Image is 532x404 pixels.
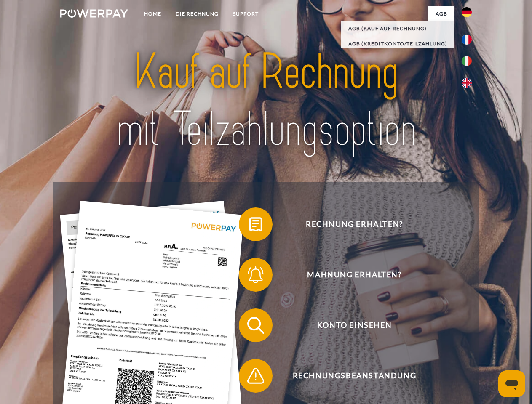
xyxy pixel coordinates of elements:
[251,258,457,292] span: Mahnung erhalten?
[80,40,452,161] img: title-powerpay_de.svg
[239,258,458,292] button: Mahnung erhalten?
[239,359,458,393] button: Rechnungsbeanstandung
[462,35,472,45] img: fr
[239,207,458,241] button: Rechnung erhalten?
[251,359,457,393] span: Rechnungsbeanstandung
[498,370,525,397] iframe: Schaltfläche zum Öffnen des Messaging-Fensters
[428,6,454,21] a: agb
[462,78,472,88] img: en
[239,308,458,342] button: Konto einsehen
[245,214,266,235] img: qb_bill.svg
[245,365,266,386] img: qb_warning.svg
[251,207,457,241] span: Rechnung erhalten?
[462,56,472,66] img: it
[341,36,454,51] a: AGB (Kreditkonto/Teilzahlung)
[245,264,266,285] img: qb_bell.svg
[60,9,128,18] img: logo-powerpay-white.svg
[226,6,266,21] a: SUPPORT
[137,6,168,21] a: Home
[245,315,266,336] img: qb_search.svg
[251,308,457,342] span: Konto einsehen
[462,7,472,17] img: de
[168,6,226,21] a: DIE RECHNUNG
[341,21,454,36] a: AGB (Kauf auf Rechnung)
